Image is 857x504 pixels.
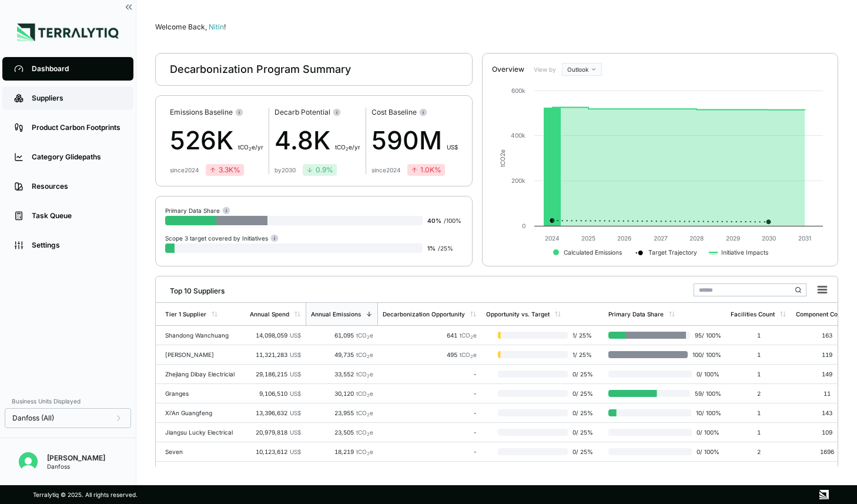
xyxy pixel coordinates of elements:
[383,390,477,397] div: -
[568,371,599,378] span: 0 / 25 %
[356,371,373,378] span: tCO e
[688,351,721,358] span: 100 / 100 %
[470,354,473,359] sub: 2
[367,354,370,359] sub: 2
[460,332,477,339] span: tCO e
[155,22,838,32] div: Welcome Back,
[731,409,786,416] div: 1
[371,166,400,173] div: since 2024
[47,463,105,470] div: Danfoss
[165,448,240,455] div: Seven
[209,165,240,175] div: 3.3K %
[511,132,525,139] text: 400k
[383,351,477,358] div: 495
[274,122,360,159] div: 4.8K
[32,123,122,132] div: Product Carbon Footprints
[290,448,301,455] span: US$
[224,22,226,31] span: !
[427,217,441,224] span: 40 %
[438,245,453,252] span: / 25 %
[383,448,477,455] div: -
[608,311,664,318] div: Primary Data Share
[371,108,458,117] div: Cost Baseline
[617,235,631,242] text: 2026
[726,235,740,242] text: 2029
[356,351,373,358] span: tCO e
[32,182,122,191] div: Resources
[383,371,477,378] div: -
[170,122,263,159] div: 526K
[165,371,240,378] div: Zhejiang Dibay Electricial
[654,235,668,242] text: 2027
[250,448,301,455] div: 10,123,612
[165,233,279,242] div: Scope 3 target covered by Initiatives
[762,235,776,242] text: 2030
[290,429,301,436] span: US$
[32,64,122,74] div: Dashboard
[290,332,301,339] span: US$
[5,394,131,408] div: Business Units Displayed
[310,332,373,339] div: 61,095
[470,335,473,340] sub: 2
[249,146,252,152] sub: 2
[290,351,301,358] span: US$
[731,332,786,339] div: 1
[648,249,697,256] text: Target Trajectory
[356,409,373,416] span: tCO e
[568,429,599,436] span: 0 / 25 %
[796,311,846,318] div: Component Count
[170,62,351,76] div: Decarbonization Program Summary
[12,413,54,423] span: Danfoss (All)
[460,351,477,358] span: tCO e
[165,409,240,416] div: Xi'An Guangfeng
[522,222,525,229] text: 0
[311,311,361,318] div: Annual Emissions
[731,351,786,358] div: 1
[306,165,333,175] div: 0.9 %
[545,235,560,242] text: 2024
[165,351,240,358] div: [PERSON_NAME]
[511,177,525,184] text: 200k
[568,351,599,358] span: 1 / 25 %
[47,453,105,463] div: [PERSON_NAME]
[581,235,595,242] text: 2025
[371,122,458,159] div: 590M
[250,351,301,358] div: 11,321,283
[160,282,225,296] div: Top 10 Suppliers
[568,409,599,416] span: 0 / 25 %
[238,143,263,151] span: t CO e/yr
[798,235,811,242] text: 2031
[310,371,373,378] div: 33,552
[32,94,122,103] div: Suppliers
[731,429,786,436] div: 1
[356,448,373,455] span: tCO e
[731,371,786,378] div: 1
[692,448,721,455] span: 0 / 100 %
[290,409,301,416] span: US$
[567,66,588,73] span: Outlook
[310,409,373,416] div: 23,955
[367,412,370,418] sub: 2
[310,390,373,397] div: 30,120
[356,390,373,397] span: tCO e
[511,87,525,94] text: 600k
[568,390,599,397] span: 0 / 25 %
[356,429,373,436] span: tCO e
[534,66,557,73] label: View by
[731,448,786,455] div: 2
[383,409,477,416] div: -
[290,371,301,378] span: US$
[165,311,206,318] div: Tier 1 Supplier
[310,351,373,358] div: 49,735
[721,249,768,256] text: Initiative Impacts
[170,108,263,117] div: Emissions Baseline
[290,390,301,397] span: US$
[367,335,370,340] sub: 2
[690,390,721,397] span: 59 / 100 %
[165,429,240,436] div: Jiangsu Lucky Electrical
[165,390,240,397] div: Granges
[499,149,506,167] text: tCO e
[32,211,122,221] div: Task Queue
[17,24,119,41] img: Logo
[692,429,721,436] span: 0 / 100 %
